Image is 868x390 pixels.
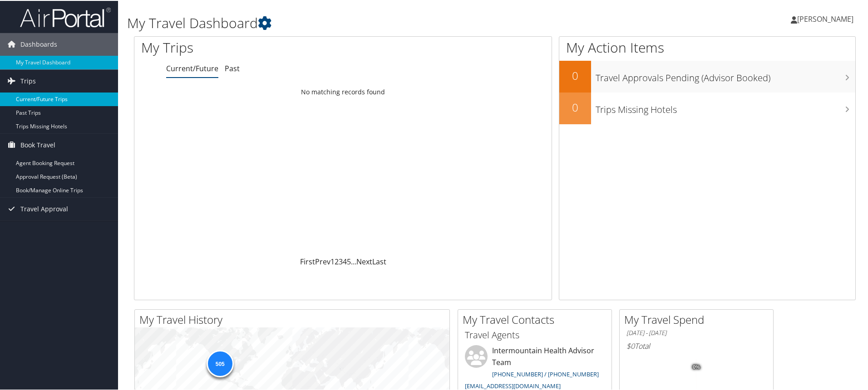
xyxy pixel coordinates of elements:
[335,256,339,266] a: 2
[139,311,449,327] h2: My Travel History
[465,381,561,389] a: [EMAIL_ADDRESS][DOMAIN_NAME]
[797,13,853,23] span: [PERSON_NAME]
[20,69,36,92] span: Trips
[20,197,68,219] span: Travel Approval
[559,67,591,83] h2: 0
[463,311,612,327] h2: My Travel Contacts
[351,256,356,266] span: …
[339,256,343,266] a: 3
[206,349,233,376] div: 505
[465,328,605,341] h3: Travel Agents
[141,37,371,56] h1: My Trips
[166,63,218,73] a: Current/Future
[559,92,855,123] a: 0Trips Missing Hotels
[559,60,855,92] a: 0Travel Approvals Pending (Advisor Booked)
[315,256,330,266] a: Prev
[20,32,57,55] span: Dashboards
[492,369,599,377] a: [PHONE_NUMBER] / [PHONE_NUMBER]
[20,6,111,27] img: airportal-logo.png
[626,340,635,350] span: $0
[330,256,335,266] a: 1
[626,340,766,350] h6: Total
[134,83,552,99] td: No matching records found
[559,37,855,56] h1: My Action Items
[559,99,591,114] h2: 0
[791,5,863,32] a: [PERSON_NAME]
[693,364,700,369] tspan: 0%
[300,256,315,266] a: First
[20,133,55,156] span: Book Travel
[372,256,386,266] a: Last
[626,328,766,336] h6: [DATE] - [DATE]
[624,311,773,327] h2: My Travel Spend
[356,256,372,266] a: Next
[596,98,855,115] h3: Trips Missing Hotels
[127,13,617,32] h1: My Travel Dashboard
[347,256,351,266] a: 5
[596,66,855,83] h3: Travel Approvals Pending (Advisor Booked)
[225,63,240,73] a: Past
[343,256,347,266] a: 4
